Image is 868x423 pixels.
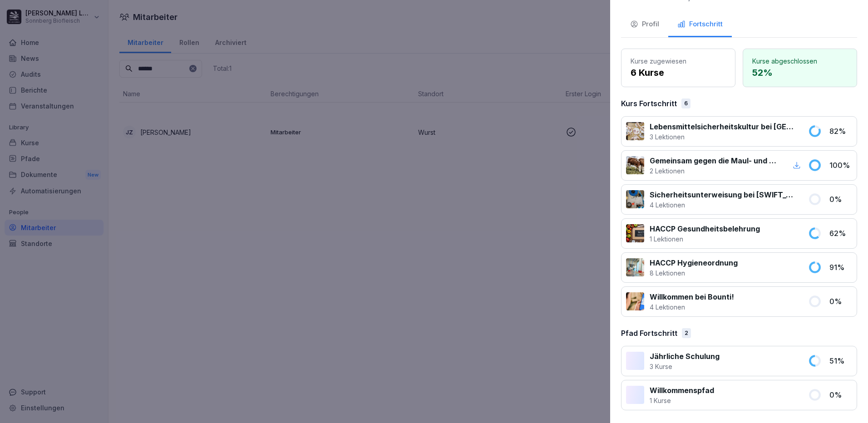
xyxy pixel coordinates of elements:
[631,56,726,66] p: Kurse zugewiesen
[650,200,797,210] p: 4 Lektionen
[621,328,677,339] p: Pfad Fortschritt
[677,19,723,30] div: Fortschritt
[650,385,714,396] p: Willkommenspfad
[650,268,738,278] p: 8 Lektionen
[650,351,720,362] p: Jährliche Schulung
[650,362,720,371] p: 3 Kurse
[621,98,677,109] p: Kurs Fortschritt
[621,13,668,37] button: Profil
[650,257,738,268] p: HACCP Hygieneordnung
[630,19,659,30] div: Profil
[631,66,726,79] p: 6 Kurse
[650,396,714,405] p: 1 Kurse
[650,155,780,166] p: Gemeinsam gegen die Maul- und Klauenseuche (MKS)
[829,296,852,307] p: 0 %
[650,223,760,234] p: HACCP Gesundheitsbelehrung
[682,328,691,338] div: 2
[681,98,690,108] div: 6
[650,189,797,200] p: Sicherheitsunterweisung bei [SWIFT_CODE]
[650,132,797,142] p: 3 Lektionen
[650,234,760,244] p: 1 Lektionen
[650,121,797,132] p: Lebensmittelsicherheitskultur bei [GEOGRAPHIC_DATA]
[650,166,780,176] p: 2 Lektionen
[668,13,732,37] button: Fortschritt
[650,302,734,312] p: 4 Lektionen
[752,56,848,66] p: Kurse abgeschlossen
[829,194,852,205] p: 0 %
[829,126,852,137] p: 82 %
[829,389,852,400] p: 0 %
[829,262,852,273] p: 91 %
[829,160,852,171] p: 100 %
[829,355,852,366] p: 51 %
[650,291,734,302] p: Willkommen bei Bounti!
[829,228,852,239] p: 62 %
[752,66,848,79] p: 52 %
